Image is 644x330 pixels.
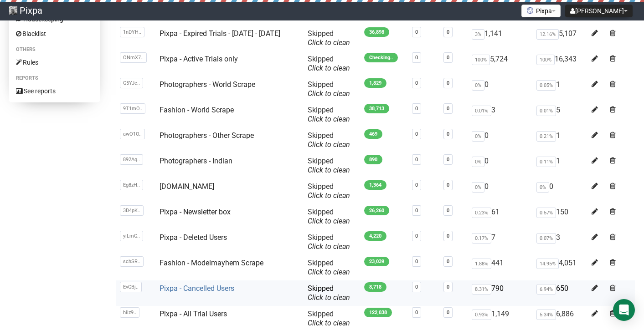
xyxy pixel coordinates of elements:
[468,280,533,306] td: 790
[9,73,100,84] li: Reports
[533,255,588,280] td: 4,051
[308,284,350,302] span: Skipped
[533,178,588,204] td: 0
[160,182,214,191] a: [DOMAIN_NAME]
[468,153,533,178] td: 0
[536,80,556,91] span: 0.05%
[536,131,556,142] span: 0.21%
[308,29,350,47] span: Skipped
[308,115,350,123] a: Click to clean
[9,6,17,15] img: 61fef24bf780093851acf261d7aa31aa
[308,106,350,123] span: Skipped
[472,233,491,244] span: 0.17%
[472,106,491,116] span: 0.01%
[536,259,559,269] span: 14.95%
[447,55,449,61] a: 0
[536,284,556,294] span: 6.94%
[536,157,556,167] span: 0.11%
[447,80,449,86] a: 0
[160,259,263,267] a: Fashion - Modelmayhem Scrape
[120,129,145,139] span: awO1O..
[364,155,382,164] span: 890
[536,55,555,65] span: 100%
[364,231,386,241] span: 4,220
[447,259,449,264] a: 0
[308,80,350,98] span: Skipped
[308,242,350,251] a: Click to clean
[308,293,350,302] a: Click to clean
[472,310,491,320] span: 0.93%
[364,104,389,113] span: 38,713
[447,106,449,112] a: 0
[468,127,533,153] td: 0
[415,233,418,239] a: 0
[308,310,350,327] span: Skipped
[415,182,418,188] a: 0
[120,78,143,88] span: G5YJc..
[415,157,418,162] a: 0
[364,257,389,266] span: 23,039
[533,51,588,76] td: 16,343
[533,25,588,51] td: 5,107
[565,5,633,17] button: [PERSON_NAME]
[472,131,484,142] span: 0%
[160,80,255,89] a: Photographers - World Scrape
[364,206,389,215] span: 26,260
[472,182,484,193] span: 0%
[160,131,254,140] a: Photographers - Other Scrape
[160,55,238,63] a: Pixpa - Active Trials only
[120,180,143,190] span: Eg8zH..
[472,55,490,65] span: 100%
[308,157,350,174] span: Skipped
[120,231,143,241] span: yiLmG..
[468,204,533,229] td: 61
[364,78,386,88] span: 1,829
[364,180,386,190] span: 1,364
[160,310,227,318] a: Pixpa - All Trial Users
[447,29,449,35] a: 0
[120,256,144,267] span: schSR..
[415,55,418,61] a: 0
[364,308,392,317] span: 122,038
[308,55,350,72] span: Skipped
[472,29,484,40] span: 3%
[447,131,449,137] a: 0
[9,44,100,55] li: Others
[308,131,350,149] span: Skipped
[536,208,556,218] span: 0.57%
[526,7,534,14] img: favicons
[533,153,588,178] td: 1
[447,157,449,162] a: 0
[472,208,491,218] span: 0.23%
[120,27,144,37] span: 1nDYH..
[468,76,533,102] td: 0
[364,27,389,37] span: 36,898
[308,64,350,72] a: Click to clean
[160,208,231,216] a: Pixpa - Newsletter box
[308,38,350,47] a: Click to clean
[468,178,533,204] td: 0
[533,280,588,306] td: 650
[9,84,100,98] a: See reports
[613,299,635,321] div: Open Intercom Messenger
[536,29,559,40] span: 12.16%
[533,127,588,153] td: 1
[472,259,491,269] span: 1.88%
[120,103,145,114] span: 9T1mO..
[308,217,350,225] a: Click to clean
[415,310,418,315] a: 0
[415,208,418,213] a: 0
[468,25,533,51] td: 1,141
[308,182,350,200] span: Skipped
[536,310,556,320] span: 5.34%
[533,76,588,102] td: 1
[308,268,350,276] a: Click to clean
[120,154,143,165] span: 892Aq..
[447,208,449,213] a: 0
[415,80,418,86] a: 0
[364,53,398,62] span: Checking..
[308,208,350,225] span: Skipped
[472,80,484,91] span: 0%
[415,29,418,35] a: 0
[308,140,350,149] a: Click to clean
